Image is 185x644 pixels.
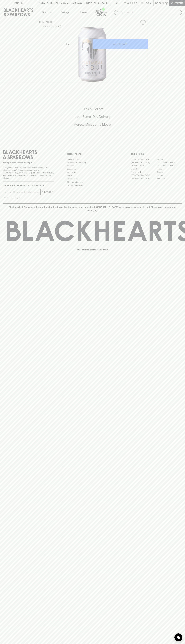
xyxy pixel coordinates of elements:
p: 0 [166,2,167,4]
p: Sibling owned and run since [DATE] [3,161,54,164]
p: FIND US [14,2,23,5]
p: OUR STORES [131,152,182,156]
input: e.g. jane@blackheartsandsparrows.com.au [5,190,40,194]
a: Fitzroy North [131,170,156,174]
button: Add to wishlist [44,25,61,28]
a: Elwood [131,167,156,170]
h5: Click & Collect [3,107,182,111]
h5: Uber Same-Day Delivery [3,114,182,119]
div: Can [65,41,92,47]
p: ADD TO CART [113,42,127,46]
a: Shipping Information [67,180,118,184]
div: Call to action block [3,96,182,141]
a: Bottle Drop FAQ's [67,158,118,161]
input: Try "Pinot noir" [121,10,180,15]
a: HOME [39,21,45,23]
a: Contact Us [67,167,118,171]
button: Shop [37,6,56,18]
h5: Across Melbourne Metro [3,122,182,127]
p: Stores [80,11,87,14]
p: Shop [42,11,47,14]
p: Checkout [171,2,183,5]
p: Blackhearts & Sparrows acknowledges the traditional Custodians of land throughout [GEOGRAPHIC_DAT... [5,206,180,212]
p: It is against the law to sell or supply alcohol to, or to obtain alcohol on behalf of a person un... [3,166,54,179]
a: Prahran [156,174,182,177]
p: Tastings [61,11,69,14]
a: FAQ's [67,174,118,177]
p: Login [145,2,151,5]
a: Brunswick West [131,164,156,167]
p: Wishlist [127,2,137,5]
a: [GEOGRAPHIC_DATA] [156,161,182,164]
p: We will never spam you [3,197,54,199]
a: Braddon [156,158,182,161]
a: Geelong [156,170,182,174]
a: [GEOGRAPHIC_DATA] [131,158,156,161]
a: [GEOGRAPHIC_DATA] [156,164,182,167]
a: Terms & Conditions [67,184,118,187]
p: Subscribe to The Blackhearts Newsletter [3,184,54,187]
p: $0.00 [155,2,162,5]
a: Careers [67,164,118,167]
img: bubble-icon [177,636,180,639]
p: SUBSCRIBE [42,191,53,194]
button: SUBSCRIBE [41,189,54,195]
a: Tastings [56,6,74,18]
img: 51338.png [37,27,148,82]
a: [GEOGRAPHIC_DATA] [131,161,156,164]
p: Can [66,42,70,46]
strong: Liquor License #32064953 [29,172,53,174]
a: [GEOGRAPHIC_DATA] [131,174,156,177]
button: Add to wishlist [139,19,147,26]
a: [GEOGRAPHIC_DATA] [131,177,156,180]
p: OTHER AREAS [67,152,118,156]
button: ADD TO CART [93,39,148,49]
a: SHOP [47,21,53,23]
a: Fitzroy [156,167,182,170]
a: Business & Bulk Gifting [67,161,118,164]
a: Privacy Policy [67,177,118,180]
a: Thornbury [156,177,182,180]
a: Stores [74,6,93,18]
a: Gift Cards [67,171,118,174]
